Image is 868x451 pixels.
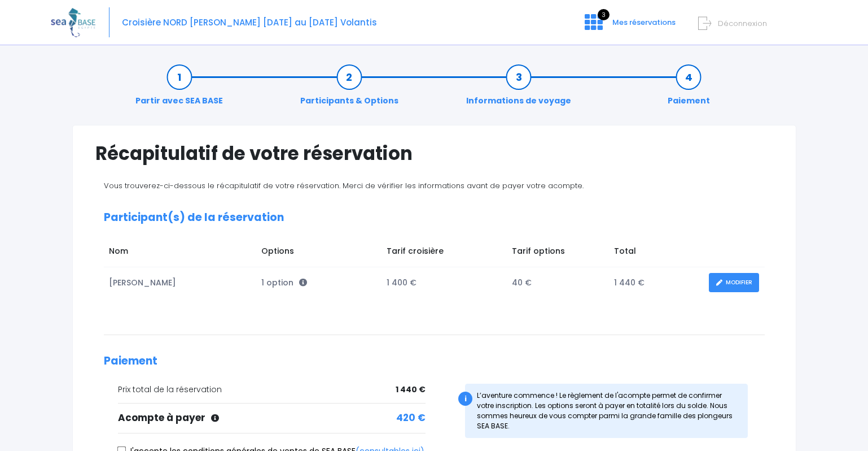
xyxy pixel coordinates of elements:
td: Total [608,240,703,267]
a: MODIFIER [709,273,759,293]
span: 1 option [261,277,307,288]
a: 3 Mes réservations [576,21,682,32]
span: 3 [598,9,610,20]
td: 40 € [506,267,608,298]
td: Tarif options [506,240,608,267]
span: Croisière NORD [PERSON_NAME] [DATE] au [DATE] Volantis [122,16,377,28]
td: Options [256,240,381,267]
a: Informations de voyage [461,71,577,107]
span: 420 € [396,411,426,426]
h2: Paiement [104,355,765,368]
td: Nom [104,240,256,267]
div: Acompte à payer [118,411,426,426]
td: [PERSON_NAME] [104,267,256,298]
h1: Récapitulatif de votre réservation [95,142,773,164]
td: 1 440 € [608,267,703,298]
div: L’aventure commence ! Le règlement de l'acompte permet de confirmer votre inscription. Les option... [465,384,748,438]
h2: Participant(s) de la réservation [104,211,765,224]
span: Vous trouverez-ci-dessous le récapitulatif de votre réservation. Merci de vérifier les informatio... [104,180,584,191]
td: 1 400 € [381,267,506,298]
span: 1 440 € [396,384,426,396]
span: Déconnexion [718,18,767,29]
a: Partir avec SEA BASE [130,71,229,107]
span: Mes réservations [612,17,676,28]
td: Tarif croisière [381,240,506,267]
div: Prix total de la réservation [118,384,426,396]
a: Participants & Options [295,71,404,107]
div: i [458,392,472,406]
a: Paiement [662,71,716,107]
